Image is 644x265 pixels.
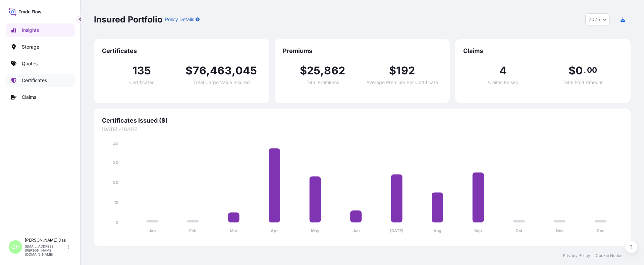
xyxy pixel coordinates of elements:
[22,77,47,84] p: Certificates
[6,74,75,87] a: Certificates
[22,44,39,50] p: Storage
[22,60,38,67] p: Quotes
[165,16,194,23] p: Policy Details
[389,65,396,76] span: $
[596,253,623,258] a: Cookie Notice
[189,228,197,233] tspan: Feb
[584,67,586,73] span: .
[396,65,415,76] span: 192
[324,65,345,76] span: 862
[210,65,232,76] span: 463
[283,47,442,55] span: Premiums
[307,65,320,76] span: 25
[597,228,604,233] tspan: Dec
[185,65,193,76] span: $
[132,65,151,76] span: 135
[562,80,603,85] span: Total Paid Amount
[6,40,75,54] a: Storage
[306,80,339,85] span: Total Premiums
[6,90,75,104] a: Claims
[585,13,610,25] button: Year Selector
[22,94,36,101] p: Claims
[6,23,75,37] a: Insights
[102,47,261,55] span: Certificates
[193,65,206,76] span: 76
[102,126,623,133] span: [DATE] - [DATE]
[113,160,118,165] tspan: 30
[113,141,118,146] tspan: 40
[22,27,39,34] p: Insights
[433,228,441,233] tspan: Aug
[366,80,438,85] span: Average Premium Per Certificate
[102,117,623,125] span: Certificates Issued ($)
[230,228,237,233] tspan: Mar
[300,65,307,76] span: $
[556,228,564,233] tspan: Nov
[235,65,257,76] span: 045
[320,65,324,76] span: ,
[353,228,360,233] tspan: Jun
[516,228,523,233] tspan: Oct
[6,57,75,70] a: Quotes
[311,228,320,233] tspan: May
[116,220,118,225] tspan: 0
[587,67,597,73] span: 00
[576,65,583,76] span: 0
[206,65,210,76] span: ,
[94,14,162,25] p: Insured Portfolio
[25,238,66,243] p: [PERSON_NAME] Das
[232,65,235,76] span: ,
[271,228,278,233] tspan: Apr
[149,228,156,233] tspan: Jan
[588,16,600,23] span: 2025
[114,200,118,205] tspan: 10
[474,228,482,233] tspan: Sep
[113,180,118,185] tspan: 20
[569,65,576,76] span: $
[25,244,66,256] p: [EMAIL_ADDRESS][PERSON_NAME][DOMAIN_NAME]
[499,65,507,76] span: 4
[390,228,404,233] tspan: [DATE]
[193,80,250,85] span: Total Cargo Value Insured
[129,80,154,85] span: Certificates
[563,253,590,258] a: Privacy Policy
[463,47,623,55] span: Claims
[488,80,519,85] span: Claims Raised
[11,244,20,250] span: GH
